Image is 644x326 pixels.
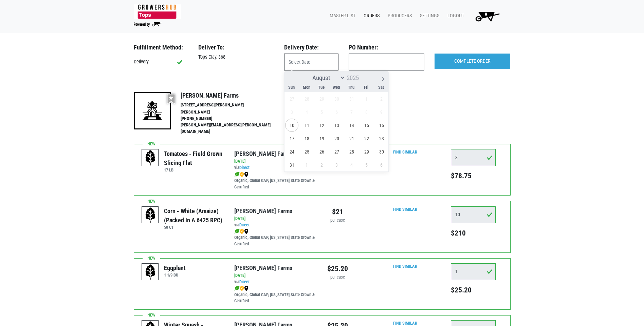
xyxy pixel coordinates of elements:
[315,105,328,119] span: August 5, 2025
[300,145,313,158] span: August 25, 2025
[234,228,317,247] div: Organic, Global GAP, [US_STATE] State Grown & Certified
[330,119,343,132] span: August 13, 2025
[234,216,317,222] div: [DATE]
[360,119,373,132] span: August 15, 2025
[451,229,496,238] h5: $210
[240,172,244,177] img: safety-e55c860ca8c00a9c171001a62a92dabd.png
[234,222,317,228] div: via
[240,286,244,291] img: safety-e55c860ca8c00a9c171001a62a92dabd.png
[142,149,159,166] img: placeholder-variety-43d6402dacf2d531de610a020419775a.svg
[435,54,510,69] input: COMPLETE ORDER
[360,158,373,171] span: September 5, 2025
[285,132,298,145] span: August 17, 2025
[193,54,279,61] div: Tops Clay, 368
[300,105,313,119] span: August 4, 2025
[375,92,388,105] span: August 2, 2025
[330,92,343,105] span: July 30, 2025
[234,158,317,165] div: [DATE]
[134,44,188,51] h3: Fulfillment Method:
[234,285,317,305] div: Organic, Global GAP, [US_STATE] State Grown & Certified
[375,132,388,145] span: August 23, 2025
[285,105,298,119] span: August 3, 2025
[345,105,358,119] span: August 7, 2025
[234,172,240,177] img: leaf-e5c59151409436ccce96b2ca1b28e03c.png
[330,132,343,145] span: August 20, 2025
[198,44,274,51] h3: Deliver To:
[360,105,373,119] span: August 8, 2025
[382,9,415,22] a: Producers
[284,54,338,70] input: Select Date
[285,92,298,105] span: July 27, 2025
[467,9,505,23] a: 9
[234,150,292,157] a: [PERSON_NAME] Farms
[300,92,313,105] span: July 28, 2025
[164,272,186,278] h6: 1 1/9 BU
[164,206,224,225] div: Corn - White (Amaize) (Packed in a 6425 RPC)
[451,263,496,280] input: Qty
[314,85,329,90] span: Tue
[358,9,382,22] a: Orders
[375,105,388,119] span: August 9, 2025
[285,119,298,132] span: August 10, 2025
[285,145,298,158] span: August 24, 2025
[240,229,244,234] img: safety-e55c860ca8c00a9c171001a62a92dabd.png
[345,158,358,171] span: September 4, 2025
[393,264,417,269] a: Find Similar
[181,102,285,108] li: [STREET_ADDRESS][PERSON_NAME]
[345,145,358,158] span: August 28, 2025
[234,165,317,171] div: via
[181,109,285,116] li: [PERSON_NAME]
[393,207,417,212] a: Find Similar
[451,149,496,166] input: Qty
[164,149,224,167] div: Tomatoes - Field Grown Slicing Flat
[134,4,181,19] img: 279edf242af8f9d49a69d9d2afa010fb.png
[360,132,373,145] span: August 22, 2025
[300,119,313,132] span: August 11, 2025
[285,158,298,171] span: August 31, 2025
[234,229,240,234] img: leaf-e5c59151409436ccce96b2ca1b28e03c.png
[345,92,358,105] span: July 31, 2025
[239,222,250,227] a: Direct
[142,207,159,224] img: placeholder-variety-43d6402dacf2d531de610a020419775a.svg
[345,119,358,132] span: August 14, 2025
[415,9,442,22] a: Settings
[375,145,388,158] span: August 30, 2025
[329,85,344,90] span: Wed
[393,321,417,326] a: Find Similar
[315,145,328,158] span: August 26, 2025
[360,92,373,105] span: August 1, 2025
[393,149,417,155] a: Find Similar
[327,206,348,217] div: $21
[374,85,389,90] span: Sat
[327,217,348,224] div: per case
[300,132,313,145] span: August 18, 2025
[375,119,388,132] span: August 16, 2025
[451,286,496,294] h5: $25.20
[234,279,317,285] div: via
[300,158,313,171] span: September 1, 2025
[485,12,487,17] span: 9
[472,9,502,23] img: Cart
[239,165,250,170] a: Direct
[234,272,317,279] div: [DATE]
[451,171,496,180] h5: $78.75
[349,44,424,51] h3: PO Number:
[299,85,314,90] span: Mon
[315,119,328,132] span: August 12, 2025
[451,206,496,223] input: Qty
[234,286,240,291] img: leaf-e5c59151409436ccce96b2ca1b28e03c.png
[359,85,374,90] span: Fri
[375,158,388,171] span: September 6, 2025
[164,167,224,172] h6: 17 LB
[327,263,348,274] div: $25.20
[315,92,328,105] span: July 29, 2025
[327,274,348,281] div: per case
[442,9,467,22] a: Logout
[181,116,285,122] li: [PHONE_NUMBER]
[284,85,299,90] span: Sun
[324,9,358,22] a: Master List
[344,85,359,90] span: Thu
[330,158,343,171] span: September 3, 2025
[244,286,249,291] img: map_marker-0e94453035b3232a4d21701695807de9.png
[315,132,328,145] span: August 19, 2025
